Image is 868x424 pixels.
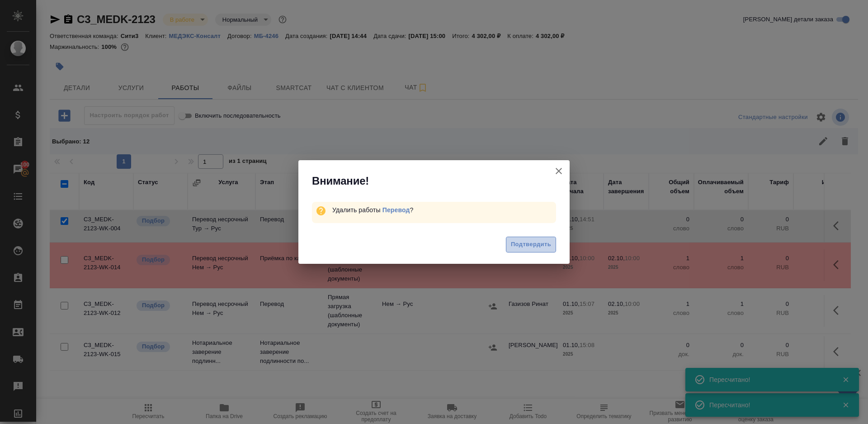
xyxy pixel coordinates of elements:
span: Внимание! [312,174,369,188]
a: Перевод [382,206,410,214]
div: Удалить работы [332,205,556,214]
span: ? [382,206,414,214]
span: Подтвердить [511,239,551,250]
button: Подтвердить [506,237,556,252]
